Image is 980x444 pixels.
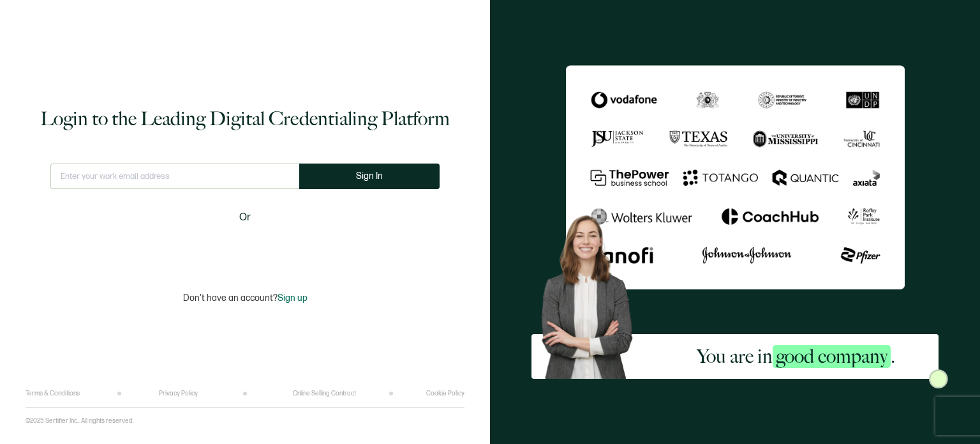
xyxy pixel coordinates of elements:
[531,207,653,378] img: Sertifier Login - You are in <span class="strong-h">good company</span>. Hero
[426,390,464,397] a: Cookie Policy
[299,164,440,189] button: Sign In
[183,293,308,303] p: Don't have an account?
[293,390,356,397] a: Online Selling Contract
[773,345,891,368] span: good company
[278,293,308,303] span: Sign up
[566,65,905,289] img: Sertifier Login - You are in <span class="strong-h">good company</span>.
[356,171,383,181] span: Sign In
[26,417,134,425] p: ©2025 Sertifier Inc.. All rights reserved.
[165,234,325,262] iframe: Sign in with Google Button
[929,369,948,388] img: Sertifier Login
[26,390,80,397] a: Terms & Conditions
[159,390,198,397] a: Privacy Policy
[239,210,251,226] span: Or
[40,106,450,132] h1: Login to the Leading Digital Credentialing Platform
[50,164,299,189] input: Enter your work email address
[697,344,895,369] h2: You are in .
